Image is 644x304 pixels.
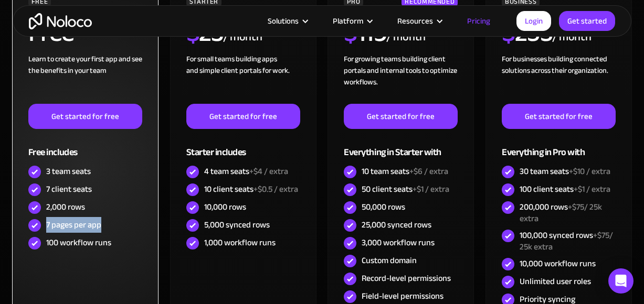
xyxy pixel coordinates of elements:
div: Resources [384,14,454,28]
div: 3,000 workflow runs [362,237,435,248]
div: 100,000 synced rows [520,230,616,253]
div: 1,000 workflow runs [204,237,276,248]
span: +$75/ 25k extra [520,227,613,255]
div: 10,000 workflow runs [520,258,596,269]
div: For businesses building connected solutions across their organization. ‍ [502,53,616,104]
div: 10 team seats [362,166,448,177]
div: Everything in Pro with [502,129,616,163]
div: Resources [397,14,433,28]
div: 25,000 synced rows [362,219,431,231]
div: Custom domain [362,255,417,266]
span: +$6 / extra [409,164,448,179]
span: +$75/ 25k extra [520,199,602,226]
div: Starter includes [186,129,300,163]
div: / month [223,29,262,46]
div: 3 team seats [46,166,91,177]
div: 10,000 rows [204,201,246,213]
div: Open Intercom Messenger [608,268,634,294]
div: Field-level permissions [362,290,444,302]
div: 50,000 rows [362,201,405,213]
a: Get started for free [502,104,616,129]
div: Everything in Starter with [344,129,458,163]
h2: 23 [186,19,224,46]
div: For growing teams building client portals and internal tools to optimize workflows. [344,53,458,104]
div: 100 client seats [520,183,610,195]
span: +$1 / extra [413,181,449,197]
div: 5,000 synced rows [204,219,270,231]
div: Platform [320,14,384,28]
div: 50 client seats [362,183,449,195]
a: Get started for free [344,104,458,129]
span: +$0.5 / extra [254,181,298,197]
div: Learn to create your first app and see the benefits in your team ‍ [28,53,142,104]
div: Solutions [255,14,320,28]
div: 4 team seats [204,166,288,177]
div: 2,000 rows [46,201,85,213]
h2: 119 [344,19,386,46]
h2: Free [28,19,74,46]
a: Get started for free [28,104,142,129]
span: +$4 / extra [249,164,288,179]
div: 10 client seats [204,183,298,195]
div: Solutions [268,14,299,28]
h2: 255 [502,19,552,46]
div: Platform [333,14,363,28]
a: Login [516,11,551,31]
div: 7 pages per app [46,219,101,231]
a: Get started for free [186,104,300,129]
div: For small teams building apps and simple client portals for work. ‍ [186,53,300,104]
div: 30 team seats [520,166,610,177]
div: Unlimited user roles [520,276,591,287]
a: Get started [559,11,615,31]
span: +$1 / extra [574,181,610,197]
div: 7 client seats [46,183,92,195]
a: Pricing [454,14,503,28]
div: / month [386,29,426,46]
div: Record-level permissions [362,273,451,284]
div: 100 workflow runs [46,237,111,248]
span: +$10 / extra [569,164,610,179]
div: 200,000 rows [520,201,616,224]
div: Free includes [28,129,142,163]
div: / month [552,29,592,46]
a: home [29,13,92,29]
